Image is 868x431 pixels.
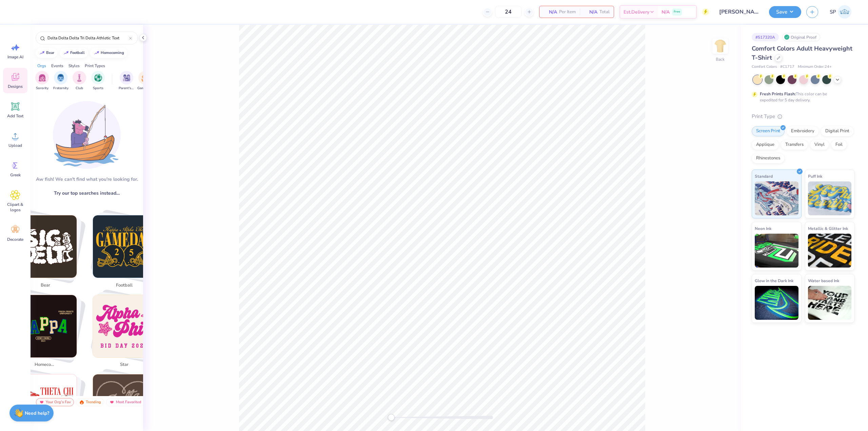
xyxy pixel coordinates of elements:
div: Events [51,63,63,69]
span: homecoming [35,361,57,368]
button: bear [36,48,57,58]
button: Stack Card Button homecoming [10,295,85,371]
span: Upload [8,143,22,148]
span: Standard [755,173,773,180]
span: Parent's Weekend [119,86,134,91]
img: Loading... [53,101,121,169]
img: Standard [755,181,798,215]
img: Fraternity Image [57,74,64,82]
span: N/A [584,8,597,16]
a: SP [827,5,854,19]
span: bear [35,282,57,289]
img: Water based Ink [808,286,852,320]
div: Screen Print [752,126,785,136]
img: trend_line.gif [94,51,99,55]
button: Stack Card Button star [88,295,164,371]
span: N/A [662,8,670,16]
span: Sports [93,86,103,91]
div: Your Org's Fav [36,398,74,406]
button: filter button [35,71,49,91]
img: Club Image [76,74,83,82]
span: Game Day [137,86,153,91]
span: # C1717 [780,64,794,70]
div: Styles [68,63,80,69]
div: Digital Print [821,126,854,136]
img: trend_line.gif [39,51,45,55]
div: Applique [752,140,779,150]
span: Per Item [559,8,576,16]
span: Designs [8,84,23,89]
span: Total [599,8,610,16]
span: Fraternity [53,86,68,91]
div: filter for Club [73,71,86,91]
img: Parent's Weekend Image [123,74,131,82]
img: Puff Ink [808,181,852,215]
div: Transfers [781,140,808,150]
img: Game Day Image [141,74,149,82]
img: Sean Pondales [838,5,851,19]
button: filter button [91,71,105,91]
span: Glow in the Dark Ink [755,277,793,284]
div: filter for Sports [91,71,105,91]
img: trend_line.gif [63,51,69,55]
div: Accessibility label [388,414,395,421]
button: Save [769,6,801,18]
img: Metallic & Glitter Ink [808,234,852,268]
div: homecoming [101,51,124,55]
span: N/A [544,8,557,16]
span: Sorority [36,86,48,91]
span: Water based Ink [808,277,839,284]
img: Neon Ink [755,234,798,268]
div: Embroidery [787,126,819,136]
img: most_fav.gif [39,400,44,405]
span: Image AI [7,54,23,60]
div: filter for Sorority [35,71,49,91]
button: filter button [137,71,153,91]
div: Rhinestones [752,153,785,163]
div: football [70,51,85,55]
div: Vinyl [810,140,829,150]
img: Sorority Image [38,74,46,82]
input: – – [495,6,521,18]
div: Original Proof [782,33,820,41]
span: Add Text [7,113,23,119]
img: trending.gif [79,400,84,405]
span: Free [674,9,680,14]
span: Minimum Order: 24 + [798,64,832,70]
button: football [60,48,88,58]
img: Sports Image [94,74,102,82]
div: Print Type [752,113,854,120]
button: homecoming [90,48,127,58]
span: Try our top searches instead… [54,190,120,197]
div: filter for Fraternity [53,71,68,91]
button: Stack Card Button football [88,215,164,291]
img: Glow in the Dark Ink [755,286,798,320]
img: bear [14,215,77,278]
div: Orgs [37,63,46,69]
strong: Fresh Prints Flash: [760,91,796,97]
div: Print Types [85,63,105,69]
span: Clipart & logos [4,202,26,213]
span: Comfort Colors [752,64,777,70]
span: Neon Ink [755,225,771,232]
span: Est. Delivery [624,8,649,16]
img: homecoming [14,295,77,357]
span: star [113,361,135,368]
span: Puff Ink [808,173,822,180]
button: filter button [53,71,68,91]
img: Back [713,39,727,53]
button: Stack Card Button bear [10,215,85,291]
div: bear [46,51,54,55]
div: Trending [76,398,104,406]
span: football [113,282,135,289]
div: Back [716,56,725,62]
span: Decorate [7,237,23,242]
img: star [93,295,155,357]
input: Try "Alpha" [47,35,129,41]
div: # 517320A [752,33,779,41]
img: football [93,215,155,278]
button: filter button [73,71,86,91]
span: SP [830,8,836,16]
div: Aw fish! We can't find what you're looking for. [36,176,138,183]
div: Most Favorited [106,398,144,406]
